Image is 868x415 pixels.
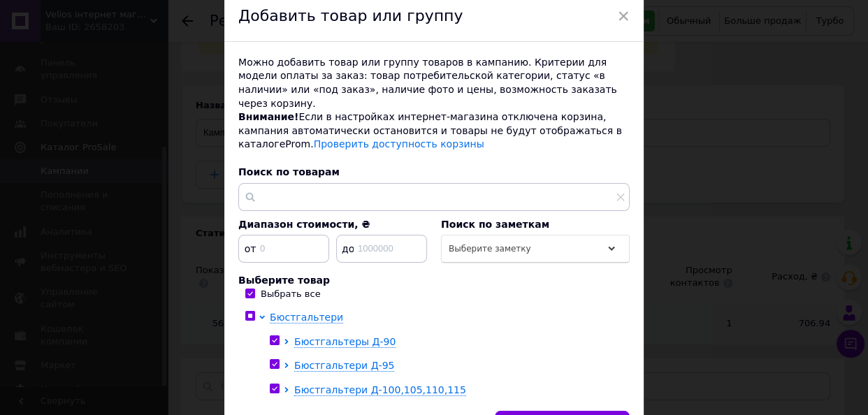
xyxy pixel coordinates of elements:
[294,336,396,347] span: Бюстгальтеры Д-90
[238,235,329,263] input: 0
[270,312,343,323] span: Бюстгальтери
[336,235,427,263] input: 1000000
[294,384,466,395] span: Бюстгальтери Д-100,105,110,115
[449,244,531,254] span: Выберите заметку
[294,360,394,371] span: Бюстгальтери Д-95
[261,288,321,300] div: Выбрать все
[441,219,549,230] span: Поиск по заметкам
[238,56,630,110] div: Можно добавить товар или группу товаров в кампанию. Критерии для модели оплаты за заказ: товар по...
[240,242,257,256] span: от
[338,242,355,256] span: до
[238,219,370,230] span: Диапазон стоимости, ₴
[238,111,298,122] span: Внимание!
[238,166,340,177] span: Поиск по товарам
[238,110,630,152] div: Если в настройках интернет-магазина отключена корзина, кампания автоматически остановится и товар...
[238,275,330,286] span: Выберите товар
[617,4,630,28] span: ×
[314,138,484,150] a: Проверить доступность корзины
